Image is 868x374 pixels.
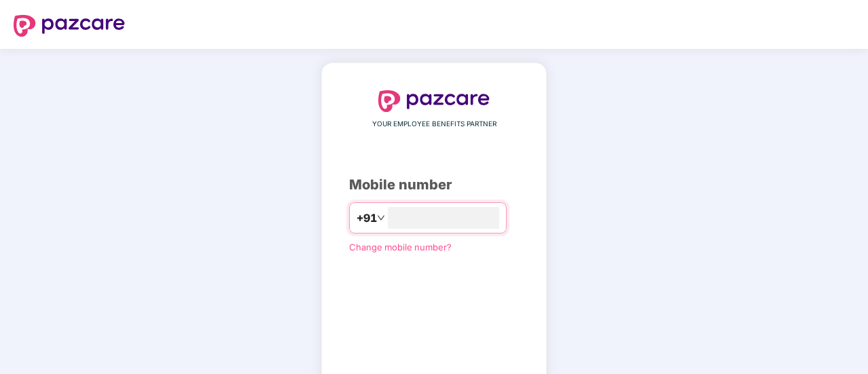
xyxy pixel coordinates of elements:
[372,119,496,130] span: YOUR EMPLOYEE BENEFITS PARTNER
[357,210,377,227] span: +91
[349,174,519,195] div: Mobile number
[349,242,452,253] a: Change mobile number?
[14,15,125,37] img: logo
[378,90,490,112] img: logo
[377,214,385,222] span: down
